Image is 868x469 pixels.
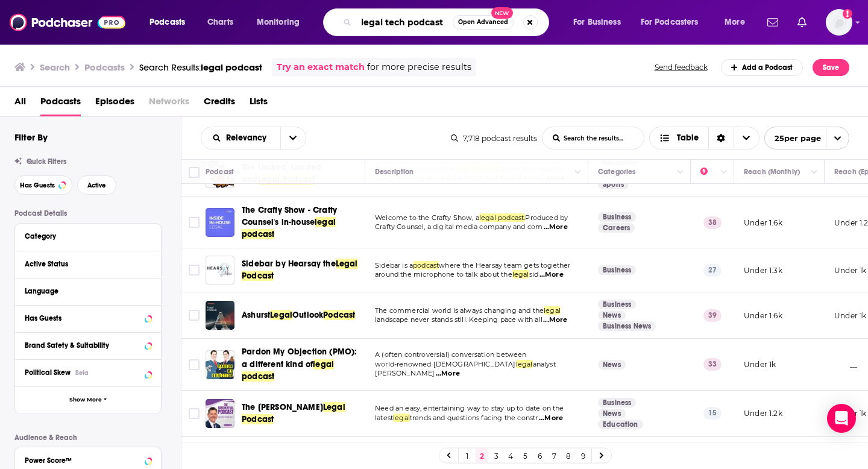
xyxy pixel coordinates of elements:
[505,449,517,463] a: 4
[764,127,849,150] button: open menu
[529,270,539,279] span: sid
[242,204,361,241] a: The Crafty Show - Crafty Counsel's in-houselegal podcast
[598,360,626,370] a: News
[189,310,200,321] span: Toggle select row
[598,398,636,408] a: Business
[25,365,151,380] button: Political SkewBeta
[149,14,185,31] span: Podcasts
[533,449,546,463] a: 6
[703,216,722,228] p: 38
[204,92,235,116] a: Credits
[544,306,561,315] span: legal
[200,13,241,32] a: Charts
[826,9,852,36] img: User Profile
[25,287,143,295] div: Language
[744,310,782,321] p: Under 1.6k
[375,213,479,222] span: Welcome to the Crafty Show, a
[14,131,48,143] h2: Filter By
[703,309,722,321] p: 39
[139,61,262,73] a: Search Results:legal podcast
[479,213,525,222] span: legal podcast.
[248,13,315,32] button: open menu
[708,127,734,149] div: Sort Direction
[598,300,636,309] a: Business
[436,369,460,379] span: ...More
[201,134,280,142] button: open menu
[562,449,574,463] a: 8
[367,60,471,74] span: for more precise results
[257,14,300,31] span: Monitoring
[717,165,731,180] button: Column Actions
[598,165,635,179] div: Categories
[25,456,141,465] div: Power Score™
[571,165,585,180] button: Column Actions
[10,11,125,34] img: Podchaser - Follow, Share and Rate Podcasts
[598,310,626,320] a: News
[25,338,151,353] button: Brand Safety & Suitability
[189,408,200,419] span: Toggle select row
[207,14,233,31] span: Charts
[280,127,306,149] button: open menu
[242,310,270,320] span: Ashurst
[598,265,636,275] a: Business
[519,449,531,463] a: 5
[95,92,134,116] a: Episodes
[721,59,804,76] a: Add a Podcast
[375,360,556,378] span: analyst [PERSON_NAME]
[242,347,357,369] span: Pardon My Objection (PMO): a different kind of
[598,409,626,418] a: News
[548,449,560,463] a: 7
[539,414,563,423] span: ...More
[356,13,453,32] input: Search podcasts, credits, & more...
[375,306,544,315] span: The commercial world is always changing and the
[703,407,722,419] p: 15
[375,315,542,324] span: landscape never stands still. Keeping pace with all
[14,92,26,116] a: All
[458,19,508,25] span: Open Advanced
[375,404,564,412] span: Need an easy, entertaining way to stay up to date on the
[807,165,822,180] button: Column Actions
[250,92,268,116] a: Lists
[375,360,516,368] span: world-renowned [DEMOGRAPHIC_DATA]
[141,13,201,32] button: open menu
[565,13,636,32] button: open menu
[25,256,151,271] button: Active Status
[242,309,355,321] a: AshurstLegalOutlookPodcast
[20,182,55,189] span: Has Guests
[577,449,589,463] a: 9
[413,261,439,269] span: podcast
[826,9,852,36] span: Logged in as KSKristina
[242,401,361,426] a: The [PERSON_NAME]Legal Podcast
[25,310,151,326] button: Has Guests
[40,92,81,116] span: Podcasts
[744,359,776,370] p: Under 1k
[375,261,413,269] span: Sidebar is a
[516,360,533,368] span: legal
[206,256,234,285] img: Sidebar by Hearsay the Legal Podcast
[206,350,234,379] img: Pardon My Objection (PMO): a different kind of legal podcast
[189,359,200,370] span: Toggle select row
[476,449,488,463] a: 2
[77,175,116,195] button: Active
[834,265,866,275] p: Under 1k
[201,61,262,73] span: legal podcast
[744,265,782,275] p: Under 1.3k
[206,165,234,179] div: Podcast
[84,61,125,73] h3: Podcasts
[834,359,857,370] p: __
[461,449,473,463] a: 1
[375,350,527,359] span: A (often controversial) conversation between
[793,12,811,33] a: Show notifications dropdown
[375,222,542,231] span: Crafty Counsel, a digital media company and com
[15,386,161,414] button: Show More
[25,228,151,244] button: Category
[25,368,71,377] span: Political Skew
[744,408,782,418] p: Under 1.2k
[206,301,234,330] a: Ashurst Legal Outlook Podcast
[598,223,635,233] a: Careers
[242,258,361,282] a: Sidebar by Hearsay theLegal Podcast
